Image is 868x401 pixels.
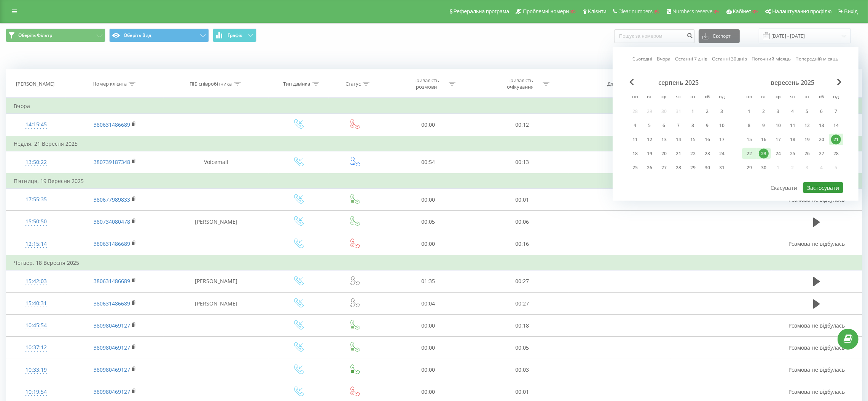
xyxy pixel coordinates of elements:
div: 6 [817,107,827,116]
td: Неділя, 21 Вересня 2025 [6,136,862,151]
div: 5 [802,107,812,116]
div: 30 [759,163,769,173]
span: Розмова не відбулась [788,196,845,203]
div: 24 [773,149,783,159]
div: ПІБ співробітника [190,81,232,87]
div: Джерело [607,81,629,87]
div: 25 [788,149,798,159]
a: 380631486689 [94,300,130,307]
a: 380980469127 [94,366,130,373]
div: 6 [659,121,669,130]
td: 00:00 [381,189,475,211]
a: 380734080478 [94,218,130,225]
div: нд 17 серп 2025 р. [715,134,729,145]
td: 01:35 [381,270,475,292]
span: Розмова не відбулась [788,388,845,395]
div: 9 [702,121,712,130]
div: нд 28 вер 2025 р. [829,148,843,159]
td: 00:54 [381,151,475,173]
td: Voicemail [164,151,269,173]
div: ср 27 серп 2025 р. [657,162,671,173]
div: сб 9 серп 2025 р. [700,120,715,131]
div: 13:50:22 [14,155,58,170]
div: 21 [674,149,683,159]
span: Клієнти [588,8,607,14]
abbr: понеділок [629,92,641,103]
td: 00:16 [475,233,569,255]
div: сб 13 вер 2025 р. [814,120,829,131]
abbr: четвер [787,92,798,103]
td: 00:00 [381,315,475,337]
div: 12 [645,135,655,145]
div: сб 27 вер 2025 р. [814,148,829,159]
td: 00:01 [475,189,569,211]
div: 15 [744,135,754,145]
a: 380631486689 [94,121,130,128]
td: [PERSON_NAME] [164,211,269,233]
td: 00:13 [475,151,569,173]
span: Numbers reserve [672,8,712,14]
div: 16 [702,135,712,145]
div: 2 [759,107,769,116]
td: 00:00 [381,337,475,359]
button: Оберіть Фільтр [6,29,105,42]
div: Статус [346,81,361,87]
div: Тривалість очікування [500,77,541,90]
div: сб 16 серп 2025 р. [700,134,715,145]
div: вт 26 серп 2025 р. [642,162,657,173]
div: нд 24 серп 2025 р. [715,148,729,159]
div: 2 [702,107,712,116]
div: 17 [717,135,727,145]
div: вт 9 вер 2025 р. [757,120,771,131]
div: 10 [773,121,783,130]
div: чт 18 вер 2025 р. [785,134,800,145]
div: вт 16 вер 2025 р. [757,134,771,145]
div: 4 [788,107,798,116]
div: пт 12 вер 2025 р. [800,120,814,131]
a: Останні 30 днів [712,55,747,62]
div: 18 [788,135,798,145]
div: вт 5 серп 2025 р. [642,120,657,131]
span: Реферальна програма [454,8,510,14]
div: пн 25 серп 2025 р. [628,162,642,173]
td: 00:00 [381,233,475,255]
div: вт 12 серп 2025 р. [642,134,657,145]
td: 00:04 [381,293,475,315]
div: 28 [674,163,683,173]
div: пт 15 серп 2025 р. [686,134,700,145]
div: 27 [659,163,669,173]
div: пт 29 серп 2025 р. [686,162,700,173]
div: сб 23 серп 2025 р. [700,148,715,159]
div: 4 [630,121,640,130]
span: Next Month [837,79,842,86]
div: пн 8 вер 2025 р. [742,120,757,131]
td: 00:05 [475,337,569,359]
div: 22 [744,149,754,159]
span: Розмова не відбулась [788,344,845,351]
div: чт 7 серп 2025 р. [671,120,686,131]
div: Номер клієнта [92,81,127,87]
div: Тип дзвінка [283,81,311,87]
abbr: п’ятниця [687,92,699,103]
div: чт 25 вер 2025 р. [785,148,800,159]
div: 7 [674,121,683,130]
button: Графік [213,29,256,42]
div: нд 21 вер 2025 р. [829,134,843,145]
abbr: субота [816,92,827,103]
div: чт 21 серп 2025 р. [671,148,686,159]
a: Вчора [657,55,671,62]
div: чт 28 серп 2025 р. [671,162,686,173]
a: 380739187348 [94,158,130,165]
div: сб 2 серп 2025 р. [700,106,715,117]
div: 10:33:19 [14,363,58,377]
div: 23 [702,149,712,159]
div: 29 [688,163,698,173]
div: пн 15 вер 2025 р. [742,134,757,145]
div: 10:45:54 [14,318,58,333]
div: ср 13 серп 2025 р. [657,134,671,145]
div: 14 [831,121,841,130]
div: пт 22 серп 2025 р. [686,148,700,159]
div: 20 [817,135,827,145]
div: 9 [759,121,769,130]
span: Clear numbers [618,8,653,14]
